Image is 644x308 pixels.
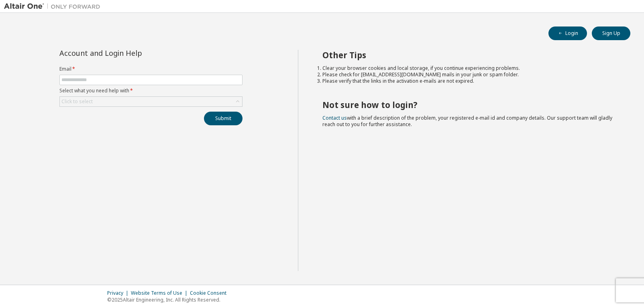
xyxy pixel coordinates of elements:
div: Website Terms of Use [131,290,190,296]
h2: Not sure how to login? [322,100,616,110]
li: Clear your browser cookies and local storage, if you continue experiencing problems. [322,65,616,71]
div: Click to select [61,98,93,105]
button: Sign Up [592,27,630,40]
label: Select what you need help with [59,88,243,94]
img: Altair One [4,2,104,10]
p: © 2025 Altair Engineering, Inc. All Rights Reserved. [107,296,231,303]
div: Account and Login Help [59,50,206,56]
h2: Other Tips [322,50,616,60]
button: Login [548,27,587,40]
div: Cookie Consent [190,290,231,296]
div: Click to select [60,97,242,106]
div: Privacy [107,290,131,296]
label: Email [59,66,243,72]
li: Please verify that the links in the activation e-mails are not expired. [322,78,616,84]
button: Submit [204,112,243,125]
a: Contact us [322,114,347,121]
li: Please check for [EMAIL_ADDRESS][DOMAIN_NAME] mails in your junk or spam folder. [322,71,616,78]
span: with a brief description of the problem, your registered e-mail id and company details. Our suppo... [322,114,612,128]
